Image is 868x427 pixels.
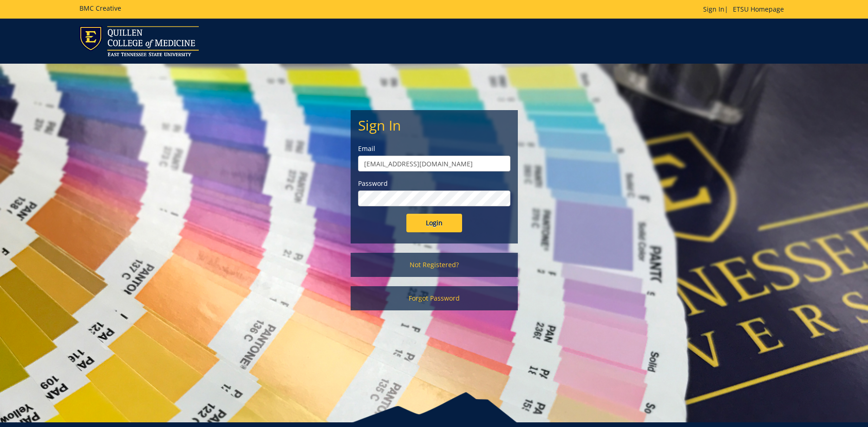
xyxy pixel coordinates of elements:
a: Not Registered? [351,253,518,277]
input: Login [406,214,462,232]
a: Forgot Password [351,286,518,310]
h5: BMC Creative [79,5,121,12]
a: Sign In [703,5,724,13]
a: ETSU Homepage [728,5,789,13]
h2: Sign In [358,118,510,133]
label: Email [358,144,510,153]
label: Password [358,179,510,188]
p: | [703,5,789,14]
img: ETSU logo [79,26,199,56]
